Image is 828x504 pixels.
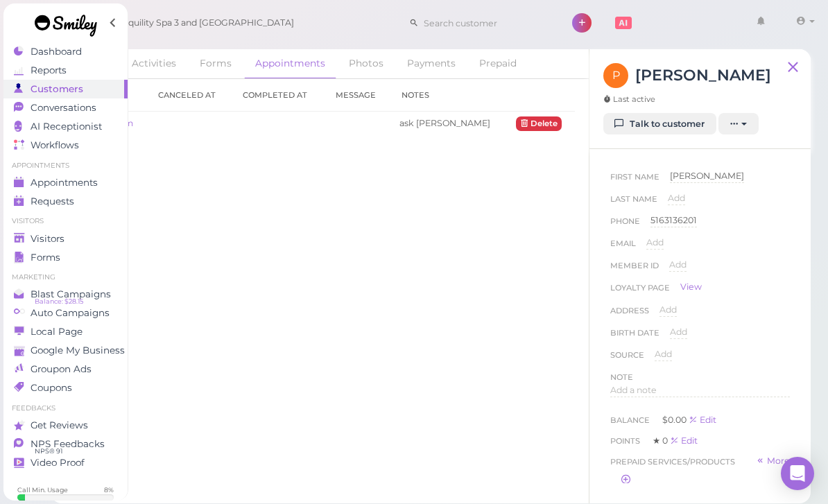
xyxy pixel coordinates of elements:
a: Prepaid [468,49,528,78]
a: Appointments [244,49,336,79]
span: Phone [610,214,640,236]
span: Birth date [610,326,659,348]
span: Groupon Ads [31,363,92,375]
div: 8 % [104,485,114,494]
a: Auto Campaigns [3,304,128,322]
a: Blast Campaigns Balance: $28.15 [3,285,128,304]
span: Coupons [31,382,72,394]
li: Appointments [3,161,128,171]
input: Search customer [419,12,553,34]
a: Groupon Ads [3,360,128,379]
th: Canceled at [148,79,232,112]
td: ask [PERSON_NAME] [391,111,508,136]
a: Edit [689,415,716,425]
span: P [603,63,628,88]
div: Note [610,370,633,384]
span: Loyalty page [610,281,670,300]
div: 5163136201 [650,214,697,227]
th: Notes [391,79,508,112]
a: More [756,455,790,469]
span: Last active [603,94,655,105]
a: Local Page [3,322,128,341]
a: View [680,281,702,293]
a: Forms [189,49,243,78]
a: Workflows [3,136,128,155]
a: Talk to customer [603,113,716,135]
span: Conversations [31,102,96,114]
span: AI Receptionist [31,121,102,132]
a: Get Reviews [3,416,128,435]
span: Points [610,436,642,446]
a: Conversations [3,98,128,117]
span: Source [610,348,644,370]
li: Feedbacks [3,403,128,413]
span: Workflows [31,139,79,151]
span: Add [668,193,685,203]
a: Photos [338,49,395,78]
span: Add [669,259,687,270]
span: Customers [31,83,83,95]
span: Add [646,237,664,247]
span: Tranquility Spa 3 and [GEOGRAPHIC_DATA] [110,3,294,42]
span: Add [659,304,677,315]
a: Forms [3,248,128,267]
span: Video Proof [31,457,85,469]
li: Visitors [3,216,128,226]
span: Member ID [610,259,659,281]
span: Email [610,236,636,259]
a: Activities [121,49,187,78]
span: Balance [610,415,652,425]
a: Google My Business [3,341,128,360]
span: Forms [31,252,60,263]
span: NPS® 91 [35,446,62,457]
a: Coupons [3,379,128,397]
a: Visitors [3,229,128,248]
a: Video Proof [3,453,128,472]
a: Customers [3,80,128,98]
div: Open Intercom Messenger [781,457,814,490]
span: [PERSON_NAME] [670,171,744,181]
span: Google My Business [31,345,125,356]
span: Auto Campaigns [31,307,110,319]
a: AI Receptionist [3,117,128,136]
h3: [PERSON_NAME] [635,63,771,87]
span: Appointments [31,177,98,189]
span: Last Name [610,192,657,214]
span: Address [610,304,649,326]
span: Add [655,349,672,359]
span: Dashboard [31,46,82,58]
span: Get Reviews [31,419,88,431]
span: Blast Campaigns [31,288,111,300]
th: Completed at [232,79,325,112]
span: Reports [31,64,67,76]
span: $0.00 [662,415,689,425]
span: Visitors [31,233,64,245]
span: First Name [610,170,659,192]
span: Prepaid services/products [610,455,735,469]
span: Local Page [31,326,83,338]
th: Message [325,79,391,112]
a: Reports [3,61,128,80]
a: Appointments [3,173,128,192]
span: ★ 0 [653,435,670,446]
span: Add a note [610,385,657,395]
a: Dashboard [3,42,128,61]
span: Add [670,327,687,337]
span: NPS Feedbacks [31,438,105,450]
a: Payments [396,49,467,78]
span: Balance: $28.15 [35,296,83,307]
a: Edit [670,435,698,446]
span: Requests [31,195,74,207]
a: NPS Feedbacks NPS® 91 [3,435,128,453]
a: Requests [3,192,128,211]
li: Marketing [3,272,128,282]
button: Delete [516,116,562,131]
div: Call Min. Usage [17,485,68,494]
